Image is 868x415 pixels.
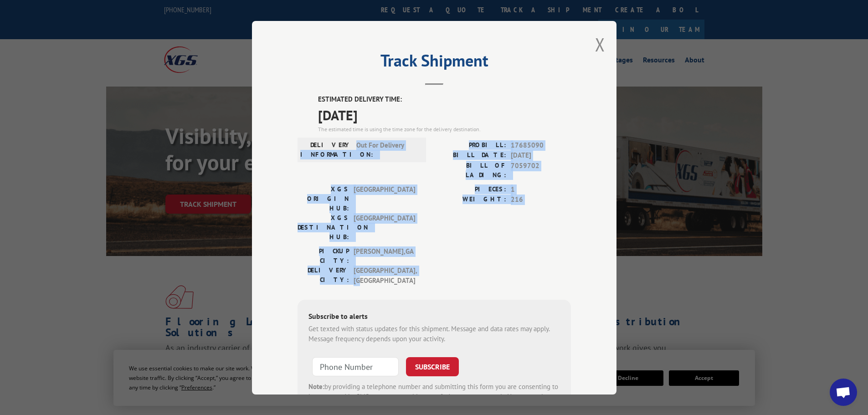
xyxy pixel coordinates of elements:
span: 216 [511,195,571,205]
label: PICKUP CITY: [298,246,349,265]
span: [GEOGRAPHIC_DATA] , [GEOGRAPHIC_DATA] [354,265,415,286]
span: [GEOGRAPHIC_DATA] [354,213,415,241]
input: Phone Number [312,357,399,376]
div: Subscribe to alerts [308,310,560,323]
label: XGS ORIGIN HUB: [298,184,349,213]
label: XGS DESTINATION HUB: [298,213,349,241]
button: SUBSCRIBE [406,357,459,376]
label: DELIVERY INFORMATION: [300,140,352,159]
label: DELIVERY CITY: [298,265,349,286]
label: PROBILL: [434,140,506,150]
span: 1 [511,184,571,195]
span: 7059702 [511,160,571,179]
label: BILL DATE: [434,150,506,161]
strong: Note: [308,382,324,390]
div: by providing a telephone number and submitting this form you are consenting to be contacted by SM... [308,381,560,412]
span: Out For Delivery [356,140,418,159]
span: 17685090 [511,140,571,150]
button: Close modal [595,32,605,56]
div: Get texted with status updates for this shipment. Message and data rates may apply. Message frequ... [308,323,560,344]
label: PIECES: [434,184,506,195]
label: BILL OF LADING: [434,160,506,179]
div: The estimated time is using the time zone for the delivery destination. [318,125,571,133]
label: WEIGHT: [434,195,506,205]
h2: Track Shipment [298,54,571,72]
div: Open chat [830,379,857,406]
label: ESTIMATED DELIVERY TIME: [318,94,571,105]
span: [DATE] [318,104,571,125]
span: [PERSON_NAME] , GA [354,246,415,265]
span: [GEOGRAPHIC_DATA] [354,184,415,213]
span: [DATE] [511,150,571,161]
